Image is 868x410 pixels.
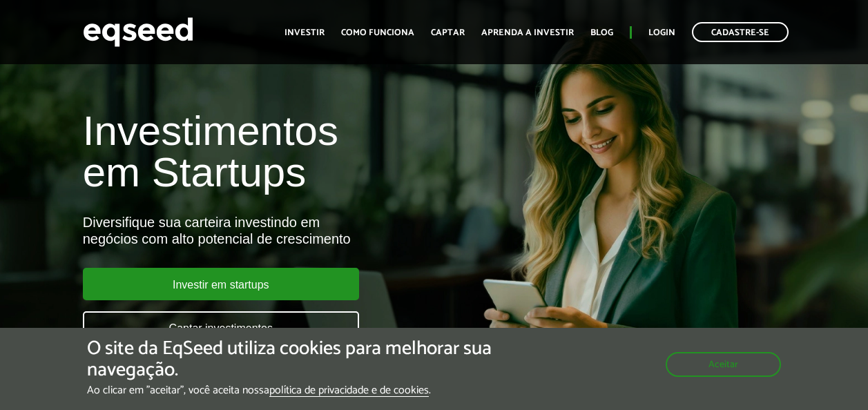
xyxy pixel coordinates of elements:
[83,14,193,50] img: EqSeed
[83,311,359,344] a: Captar investimentos
[666,352,781,377] button: Aceitar
[431,28,465,37] a: Captar
[269,385,429,397] a: política de privacidade e de cookies
[284,28,325,37] a: Investir
[83,268,359,300] a: Investir em startups
[648,28,675,37] a: Login
[481,28,574,37] a: Aprenda a investir
[83,110,496,193] h1: Investimentos em Startups
[87,338,503,381] h5: O site da EqSeed utiliza cookies para melhorar sua navegação.
[87,384,503,397] p: Ao clicar em "aceitar", você aceita nossa .
[590,28,613,37] a: Blog
[341,28,414,37] a: Como funciona
[83,214,496,247] div: Diversifique sua carteira investindo em negócios com alto potencial de crescimento
[692,22,789,42] a: Cadastre-se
